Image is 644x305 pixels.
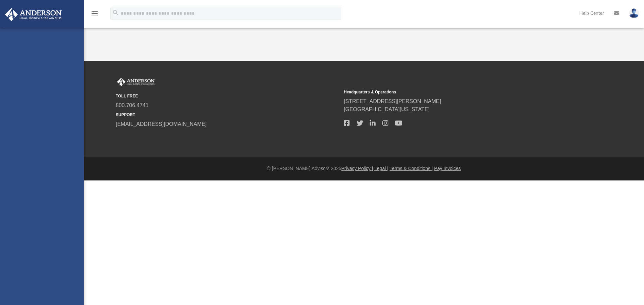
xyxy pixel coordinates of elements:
a: Terms & Conditions | [390,166,433,171]
small: TOLL FREE [116,93,339,99]
img: Anderson Advisors Platinum Portal [116,78,156,86]
i: menu [91,9,99,17]
a: [STREET_ADDRESS][PERSON_NAME] [344,98,441,104]
img: User Pic [629,8,639,18]
i: search [112,9,119,16]
a: [EMAIL_ADDRESS][DOMAIN_NAME] [116,121,207,127]
a: Legal | [374,166,388,171]
small: SUPPORT [116,112,339,118]
a: menu [91,13,99,17]
div: © [PERSON_NAME] Advisors 2025 [84,165,644,172]
a: Privacy Policy | [341,166,373,171]
a: 800.706.4741 [116,102,149,108]
small: Headquarters & Operations [344,89,567,95]
a: [GEOGRAPHIC_DATA][US_STATE] [344,106,430,112]
img: Anderson Advisors Platinum Portal [3,8,64,21]
a: Pay Invoices [434,166,461,171]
